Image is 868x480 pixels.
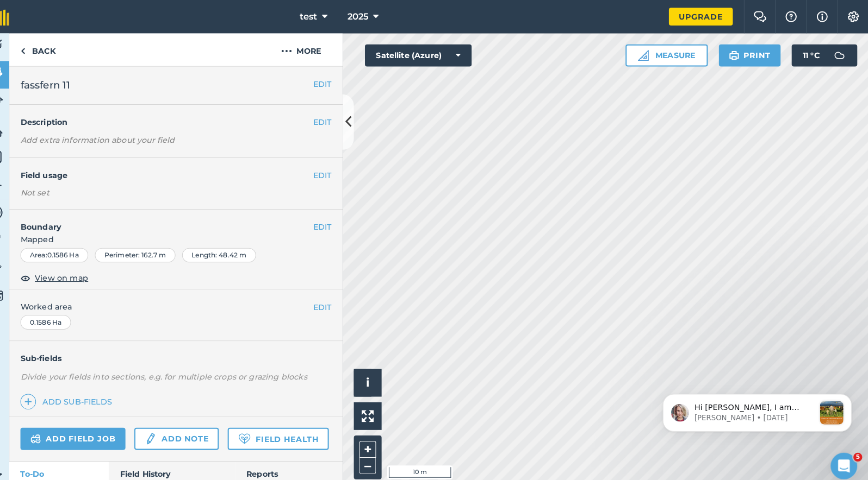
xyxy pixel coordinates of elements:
[125,452,248,476] a: Field History
[38,386,132,401] a: Add sub-fields
[38,243,104,257] div: Area : 0.1586 Ha
[755,11,768,22] img: Two speech bubbles overlapping with the left bubble in the forefront
[27,205,325,228] h4: Boundary
[42,387,49,400] img: svg+xml;base64,PHN2ZyB4bWxucz0iaHR0cDovL3d3dy53My5vcmcvMjAwMC9zdmciIHdpZHRoPSIxNCIgaGVpZ2h0PSIyNC...
[376,368,380,381] span: i
[6,254,21,270] img: svg+xml;base64,PD94bWwgdmVyc2lvbj0iMS4wIiBlbmNvZGluZz0idXRmLTgiPz4KPCEtLSBHZW5lcmF0b3I6IEFkb2JlIE...
[27,452,125,476] a: To-Do
[11,8,27,25] img: fieldmargin Logo
[853,443,862,452] span: 5
[370,432,386,448] button: +
[6,64,21,80] img: svg+xml;base64,PHN2ZyB4bWxucz0iaHR0cDovL3d3dy53My5vcmcvMjAwMC9zdmciIHdpZHRoPSI1NiIgaGVpZ2h0PSI2MC...
[47,30,164,223] span: Hi [PERSON_NAME], I am putting together a blog about farm management, records and costs for field...
[817,10,828,23] img: svg+xml;base64,PHN2ZyB4bWxucz0iaHR0cDovL3d3dy53My5vcmcvMjAwMC9zdmciIHdpZHRoPSIxNyIgaGVpZ2h0PSIxNy...
[731,48,742,61] img: svg+xml;base64,PHN2ZyB4bWxucz0iaHR0cDovL3d3dy53My5vcmcvMjAwMC9zdmciIHdpZHRoPSIxOSIgaGVpZ2h0PSIyNC...
[804,43,820,65] span: 11 ° C
[38,132,189,142] em: Add extra information about your field
[27,229,354,241] span: Mapped
[6,92,21,107] img: svg+xml;base64,PD94bWwgdmVyc2lvbj0iMS4wIiBlbmNvZGluZz0idXRmLTgiPz4KPCEtLSBHZW5lcmF0b3I6IEFkb2JlIE...
[38,113,343,125] h4: Description
[38,266,48,279] img: svg+xml;base64,PHN2ZyB4bWxucz0iaHR0cDovL3d3dy53My5vcmcvMjAwMC9zdmciIHdpZHRoPSIxOCIgaGVpZ2h0PSIyNC...
[38,419,141,440] a: Add field job
[325,294,343,306] button: EDIT
[325,216,343,228] button: EDIT
[38,308,88,323] div: 0.1586 Ha
[630,43,711,65] button: Measure
[847,11,860,22] img: A cog icon
[831,443,857,469] iframe: Intercom live chat
[358,10,379,23] span: 2025
[38,364,319,374] em: Divide your fields into sections, e.g. for multiple crops or grazing blocks
[370,448,386,464] button: –
[196,243,269,257] div: Length : 48.42 m
[6,37,21,53] img: svg+xml;base64,PD94bWwgdmVyc2lvbj0iMS4wIiBlbmNvZGluZz0idXRmLTgiPz4KPCEtLSBHZW5lcmF0b3I6IEFkb2JlIE...
[150,419,232,440] a: Add note
[325,76,343,88] button: EDIT
[642,49,653,60] img: Ruler icon
[47,41,165,50] p: Message from Alison, sent 129w ago
[325,113,343,125] button: EDIT
[6,146,21,162] img: svg+xml;base64,PHN2ZyB4bWxucz0iaHR0cDovL3d3dy53My5vcmcvMjAwMC9zdmciIHdpZHRoPSI1NiIgaGVpZ2h0PSI2MC...
[722,43,783,65] button: Print
[27,345,354,357] h4: Sub-fields
[38,166,325,178] h4: Field usage
[6,118,21,135] img: svg+xml;base64,PHN2ZyB4bWxucz0iaHR0cDovL3d3dy53My5vcmcvMjAwMC9zdmciIHdpZHRoPSI1NiIgaGVpZ2h0PSI2MC...
[272,33,354,65] button: More
[311,10,328,23] span: test
[38,266,104,279] button: View on map
[829,43,851,65] img: svg+xml;base64,PD94bWwgdmVyc2lvbj0iMS4wIiBlbmNvZGluZz0idXRmLTgiPz4KPCEtLSBHZW5lcmF0b3I6IEFkb2JlIE...
[159,423,171,436] img: svg+xml;base64,PD94bWwgdmVyc2lvbj0iMS4wIiBlbmNvZGluZz0idXRmLTgiPz4KPCEtLSBHZW5lcmF0b3I6IEFkb2JlIE...
[6,173,21,189] img: svg+xml;base64,PD94bWwgdmVyc2lvbj0iMS4wIiBlbmNvZGluZz0idXRmLTgiPz4KPCEtLSBHZW5lcmF0b3I6IEFkb2JlIE...
[52,266,104,278] span: View on map
[793,43,857,65] button: 11 °C
[6,282,21,297] img: svg+xml;base64,PD94bWwgdmVyc2lvbj0iMS4wIiBlbmNvZGluZz0idXRmLTgiPz4KPCEtLSBHZW5lcmF0b3I6IEFkb2JlIE...
[786,11,799,22] img: A question mark icon
[6,200,21,216] img: svg+xml;base64,PD94bWwgdmVyc2lvbj0iMS4wIiBlbmNvZGluZz0idXRmLTgiPz4KPCEtLSBHZW5lcmF0b3I6IEFkb2JlIE...
[364,361,392,388] button: i
[6,458,21,468] img: svg+xml;base64,PD94bWwgdmVyc2lvbj0iMS4wIiBlbmNvZGluZz0idXRmLTgiPz4KPCEtLSBHZW5lcmF0b3I6IEFkb2JlIE...
[249,452,354,476] a: Reports
[673,8,735,25] a: Upgrade
[27,33,83,65] a: Back
[375,43,480,65] button: Satellite (Azure)
[111,243,190,257] div: Perimeter : 162.7 m
[48,423,58,436] img: svg+xml;base64,PD94bWwgdmVyc2lvbj0iMS4wIiBlbmNvZGluZz0idXRmLTgiPz4KPCEtLSBHZW5lcmF0b3I6IEFkb2JlIE...
[6,227,21,243] img: svg+xml;base64,PD94bWwgdmVyc2lvbj0iMS4wIiBlbmNvZGluZz0idXRmLTgiPz4KPCEtLSBHZW5lcmF0b3I6IEFkb2JlIE...
[650,364,868,440] iframe: Intercom notifications message
[293,43,304,56] img: svg+xml;base64,PHN2ZyB4bWxucz0iaHR0cDovL3d3dy53My5vcmcvMjAwMC9zdmciIHdpZHRoPSIyMCIgaGVpZ2h0PSIyNC...
[38,294,343,306] span: Worked area
[241,419,339,440] a: Field Health
[38,76,87,91] span: fassfern 11
[372,401,384,413] img: Four arrows, one pointing top left, one top right, one bottom right and the last bottom left
[38,183,343,194] div: Not set
[325,166,343,178] button: EDIT
[38,43,43,56] img: svg+xml;base64,PHN2ZyB4bWxucz0iaHR0cDovL3d3dy53My5vcmcvMjAwMC9zdmciIHdpZHRoPSI5IiBoZWlnaHQ9IjI0Ii...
